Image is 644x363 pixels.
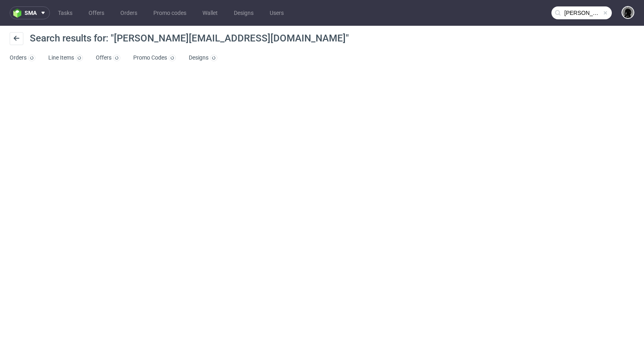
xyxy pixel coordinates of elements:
[84,6,109,19] a: Offers
[189,52,217,64] a: Designs
[133,52,176,64] a: Promo Codes
[149,6,191,19] a: Promo codes
[53,6,77,19] a: Tasks
[96,52,120,64] a: Offers
[198,6,223,19] a: Wallet
[622,7,634,18] img: Dawid Urbanowicz
[116,6,142,19] a: Orders
[229,6,258,19] a: Designs
[48,52,83,64] a: Line Items
[13,8,25,18] img: logo
[30,33,349,44] span: Search results for: "[PERSON_NAME][EMAIL_ADDRESS][DOMAIN_NAME]"
[265,6,289,19] a: Users
[25,10,37,16] span: sma
[10,52,35,64] a: Orders
[10,6,50,19] button: sma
